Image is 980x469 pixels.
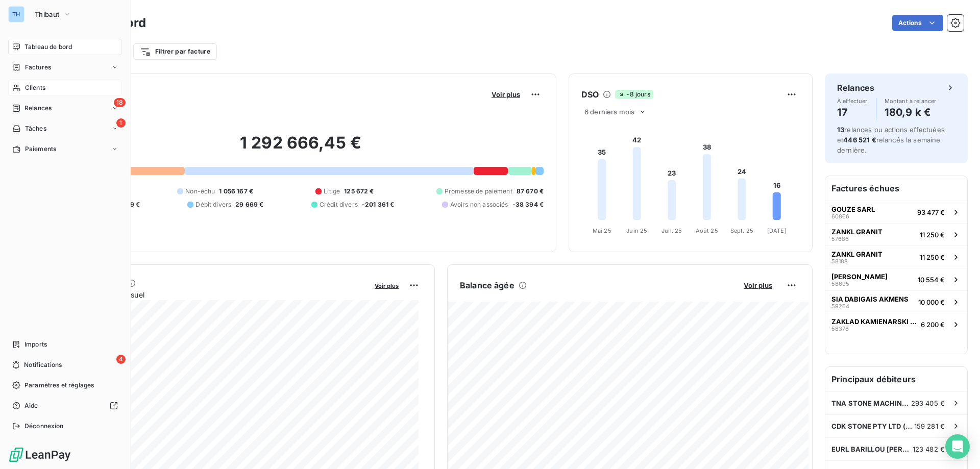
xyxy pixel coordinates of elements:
h2: 1 292 666,45 € [58,133,544,163]
span: Crédit divers [320,200,358,209]
span: ZANKL GRANIT [831,228,883,236]
span: 159 281 € [914,422,945,430]
button: Voir plus [741,281,775,290]
span: 1 056 167 € [219,187,253,196]
h6: Balance âgée [460,279,514,291]
span: 58695 [831,281,849,287]
button: [PERSON_NAME]5869510 554 € [825,268,967,290]
span: 6 derniers mois [584,108,634,116]
span: 58188 [831,258,848,264]
span: 11 250 € [920,253,945,261]
span: -8 jours [615,90,653,99]
span: ZAKLAD KAMIENARSKI [PERSON_NAME] [831,317,917,326]
span: SIA DABIGAIS AKMENS [831,295,909,303]
button: Filtrer par facture [133,43,217,60]
span: [PERSON_NAME] [831,273,888,281]
span: Notifications [24,360,62,369]
span: 60866 [831,213,849,219]
span: 6 200 € [921,320,945,329]
button: Voir plus [372,281,402,290]
button: ZANKL GRANIT5818811 250 € [825,245,967,268]
span: 446 521 € [843,136,876,144]
span: Débit divers [195,200,231,209]
span: Litige [324,187,340,196]
span: 93 477 € [917,208,945,216]
span: Tâches [25,124,46,133]
span: Paiements [25,144,56,154]
span: -38 394 € [512,200,544,209]
span: Voir plus [744,281,772,289]
span: 293 405 € [911,399,945,407]
a: Aide [8,398,122,414]
h4: 17 [837,104,868,120]
img: Logo LeanPay [8,447,71,463]
button: GOUZE SARL6086693 477 € [825,201,967,223]
span: Montant à relancer [885,98,937,104]
span: TNA STONE MACHINERY INC. [831,399,911,407]
span: 13 [837,126,844,134]
span: 87 670 € [517,187,544,196]
button: Actions [892,15,943,31]
span: -201 361 € [362,200,395,209]
span: Voir plus [492,90,520,98]
span: EURL BARILLOU [PERSON_NAME] [831,445,913,453]
tspan: Août 25 [696,227,718,234]
button: SIA DABIGAIS AKMENS5926410 000 € [825,290,967,313]
span: 59264 [831,303,849,309]
span: Promesse de paiement [445,187,512,196]
div: TH [8,6,24,22]
span: CDK STONE PTY LTD ([GEOGRAPHIC_DATA]) [831,422,914,430]
span: 1 [116,118,126,128]
span: 123 482 € [913,445,945,453]
span: 10 000 € [918,298,945,306]
tspan: [DATE] [767,227,787,234]
span: Imports [24,340,47,349]
span: Déconnexion [24,422,64,431]
span: 18 [114,98,126,107]
h6: Principaux débiteurs [825,367,967,391]
span: 58378 [831,326,849,332]
tspan: Juin 25 [626,227,647,234]
span: 10 554 € [918,276,945,284]
span: Aide [24,401,38,410]
h6: DSO [581,88,599,101]
span: Paramètres et réglages [24,381,94,390]
button: Voir plus [488,90,523,99]
span: relances ou actions effectuées et relancés la semaine dernière. [837,126,945,154]
span: Clients [25,83,45,92]
h4: 180,9 k € [885,104,937,120]
span: Avoirs non associés [450,200,508,209]
span: Tableau de bord [24,42,72,52]
span: Voir plus [375,282,399,289]
h6: Factures échues [825,176,967,201]
span: 57686 [831,236,849,242]
span: 11 250 € [920,231,945,239]
span: 125 672 € [344,187,374,196]
span: Factures [25,63,51,72]
span: GOUZE SARL [831,205,875,213]
span: À effectuer [837,98,868,104]
span: Relances [24,104,52,113]
button: ZAKLAD KAMIENARSKI [PERSON_NAME]583786 200 € [825,313,967,335]
tspan: Mai 25 [593,227,611,234]
span: ZANKL GRANIT [831,250,883,258]
div: Open Intercom Messenger [945,434,970,459]
h6: Relances [837,82,874,94]
span: Chiffre d'affaires mensuel [58,289,367,300]
tspan: Sept. 25 [730,227,753,234]
button: ZANKL GRANIT5768611 250 € [825,223,967,245]
span: Thibaut [35,10,59,18]
span: 4 [116,355,126,364]
span: 29 669 € [235,200,263,209]
tspan: Juil. 25 [661,227,682,234]
span: Non-échu [185,187,215,196]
